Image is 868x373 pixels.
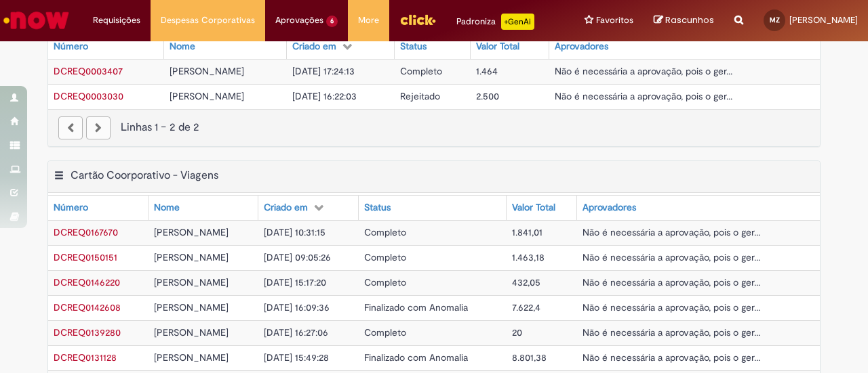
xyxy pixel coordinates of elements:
[54,201,88,215] div: Número
[54,351,117,364] a: Abrir Registro: DCREQ0131128
[264,276,326,288] span: [DATE] 15:17:20
[364,276,406,288] span: Completo
[654,14,714,27] a: Rascunhos
[54,251,117,263] span: DCREQ0150151
[264,226,325,238] span: [DATE] 10:31:15
[364,201,391,215] div: Status
[54,40,88,53] div: Número
[54,90,123,102] span: DCREQ0003030
[292,65,355,77] span: [DATE] 17:24:13
[456,14,534,30] div: Padroniza
[54,226,118,238] span: DCREQ0167670
[264,251,331,263] span: [DATE] 09:05:26
[54,276,120,288] a: Abrir Registro: DCREQ0146220
[789,14,858,26] span: [PERSON_NAME]
[54,169,64,186] button: Cartão Coorporativo - Viagens Menu de contexto
[326,16,338,27] span: 6
[154,351,229,364] span: [PERSON_NAME]
[264,201,308,215] div: Criado em
[583,201,636,215] div: Aprovadores
[501,14,534,30] p: +GenAi
[665,14,714,26] span: Rascunhos
[154,301,229,313] span: [PERSON_NAME]
[54,276,120,288] span: DCREQ0146220
[161,14,255,27] span: Despesas Corporativas
[364,251,406,263] span: Completo
[596,14,633,27] span: Favoritos
[154,251,229,263] span: [PERSON_NAME]
[54,351,117,364] span: DCREQ0131128
[770,16,780,24] span: MZ
[364,226,406,238] span: Completo
[583,251,760,263] span: Não é necessária a aprovação, pois o ger...
[512,276,540,288] span: 432,05
[555,90,732,102] span: Não é necessária a aprovação, pois o ger...
[264,351,329,364] span: [DATE] 15:49:28
[583,326,760,338] span: Não é necessária a aprovação, pois o ger...
[54,90,123,102] a: Abrir Registro: DCREQ0003030
[154,276,229,288] span: [PERSON_NAME]
[512,326,522,338] span: 20
[54,65,123,77] a: Abrir Registro: DCREQ0003407
[364,301,468,313] span: Finalizado com Anomalia
[275,14,323,27] span: Aprovações
[264,301,330,313] span: [DATE] 16:09:36
[170,90,244,102] span: [PERSON_NAME]
[512,251,545,263] span: 1.463,18
[358,14,379,27] span: More
[58,120,810,135] div: Linhas 1 − 2 de 2
[54,301,121,313] a: Abrir Registro: DCREQ0142608
[54,326,121,338] a: Abrir Registro: DCREQ0139280
[512,351,547,364] span: 8.801,38
[364,326,406,338] span: Completo
[48,109,820,146] nav: paginação
[476,40,519,53] div: Valor Total
[54,301,121,313] span: DCREQ0142608
[400,90,440,102] span: Rejeitado
[292,90,357,102] span: [DATE] 16:22:03
[170,40,195,53] div: Nome
[154,226,229,238] span: [PERSON_NAME]
[512,226,542,238] span: 1.841,01
[54,326,121,338] span: DCREQ0139280
[583,351,760,364] span: Não é necessária a aprovação, pois o ger...
[555,40,608,53] div: Aprovadores
[154,326,229,338] span: [PERSON_NAME]
[93,14,140,27] span: Requisições
[400,65,442,77] span: Completo
[512,301,540,313] span: 7.622,4
[264,326,328,338] span: [DATE] 16:27:06
[555,65,732,77] span: Não é necessária a aprovação, pois o ger...
[71,169,218,182] h2: Cartão Coorporativo - Viagens
[476,90,499,102] span: 2.500
[1,7,71,34] img: ServiceNow
[400,40,427,53] div: Status
[154,201,180,215] div: Nome
[399,9,436,30] img: click_logo_yellow_360x200.png
[54,226,118,238] a: Abrir Registro: DCREQ0167670
[583,276,760,288] span: Não é necessária a aprovação, pois o ger...
[476,65,498,77] span: 1.464
[170,65,244,77] span: [PERSON_NAME]
[364,351,468,364] span: Finalizado com Anomalia
[54,65,123,77] span: DCREQ0003407
[292,40,336,53] div: Criado em
[512,201,555,215] div: Valor Total
[583,301,760,313] span: Não é necessária a aprovação, pois o ger...
[583,226,760,238] span: Não é necessária a aprovação, pois o ger...
[54,251,117,263] a: Abrir Registro: DCREQ0150151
